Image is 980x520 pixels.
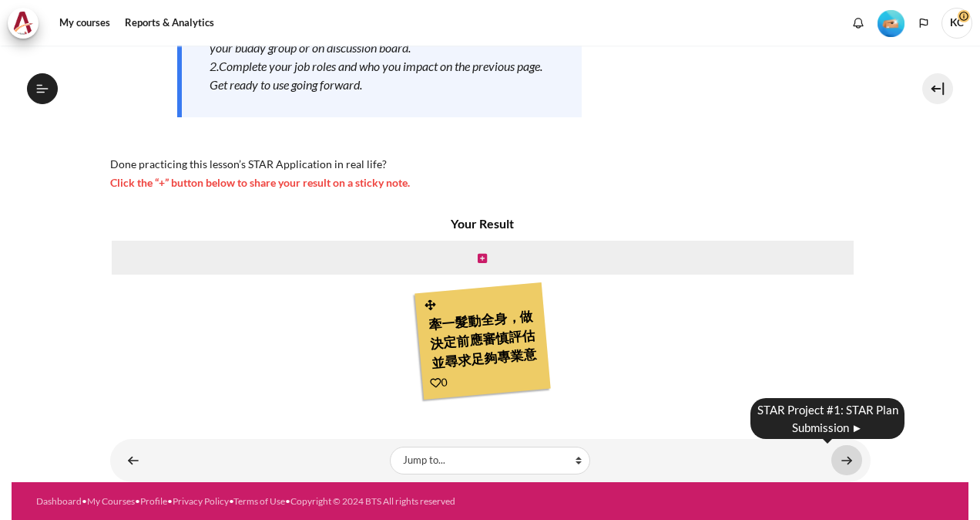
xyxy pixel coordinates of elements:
[478,253,487,264] i: Create new note in this column
[871,8,911,37] a: Level #2
[912,12,935,35] button: Languages
[941,8,972,39] span: KC
[110,214,855,233] h4: Your Result
[423,299,438,311] i: Drag and drop this note
[233,495,285,507] a: Terms of Use
[110,157,387,171] span: Done practicing this lesson’s STAR Application in real life?
[110,176,410,189] span: Click the “+” button below to share your result on a sticky note.
[173,495,229,507] a: Privacy Policy
[8,8,46,39] a: Architeck Architeck
[290,495,455,507] a: Copyright © 2024 BTS All rights reserved
[429,373,448,391] div: 0
[140,495,167,507] a: Profile
[12,12,34,35] img: Architeck
[36,495,535,508] div: • • • • •
[36,495,82,507] a: Dashboard
[878,8,904,37] div: Level #2
[118,445,149,475] a: ◄ Drop the Right Fit
[750,398,904,439] div: STAR Project #1: STAR Plan Submission ►
[424,302,541,375] div: 牽一髮動全身，做決定前應審慎評估並尋求足夠專業意見，不能一意孤行
[210,57,554,94] div: 2.Complete your job roles and who you impact on the previous page. Get ready to use going forward.
[119,8,220,39] a: Reports & Analytics
[430,377,441,389] i: Add a Like
[847,12,870,35] div: Show notification window with no new notifications
[87,495,135,507] a: My Courses
[878,10,904,37] img: Level #2
[54,8,116,39] a: My courses
[941,8,972,39] a: User menu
